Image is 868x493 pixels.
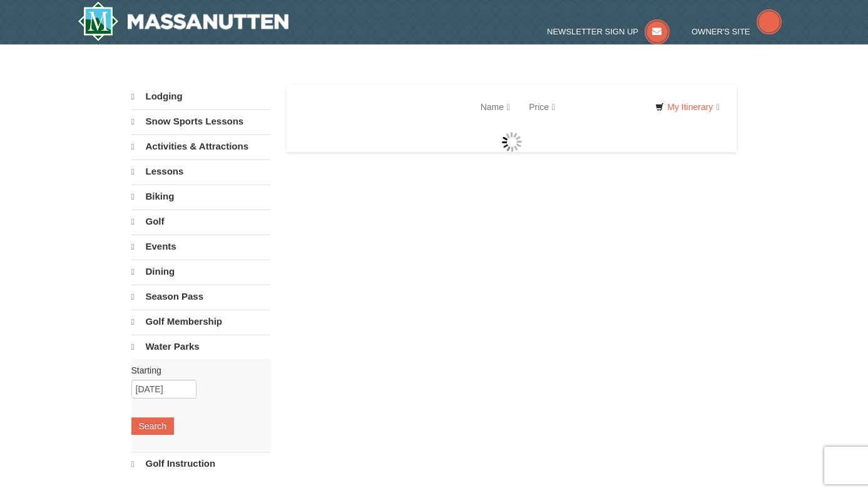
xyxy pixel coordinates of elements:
[519,94,564,119] a: Price
[131,85,271,108] a: Lodging
[547,27,670,36] a: Newsletter Sign Up
[131,185,271,208] a: Biking
[131,310,271,333] a: Golf Membership
[471,94,519,119] a: Name
[131,335,271,358] a: Water Parks
[131,417,174,435] button: Search
[78,1,289,41] a: Massanutten Resort
[78,1,289,41] img: Massanutten Resort Logo
[131,160,271,183] a: Lessons
[692,27,750,36] span: Owner's Site
[547,27,638,36] span: Newsletter Sign Up
[131,235,271,258] a: Events
[131,109,271,133] a: Snow Sports Lessons
[131,452,271,475] a: Golf Instruction
[502,132,522,152] img: wait gif
[131,135,271,158] a: Activities & Attractions
[131,285,271,308] a: Season Pass
[131,364,262,377] label: Starting
[131,210,271,233] a: Golf
[692,27,782,36] a: Owner's Site
[647,98,727,116] a: My Itinerary
[131,260,271,283] a: Dining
